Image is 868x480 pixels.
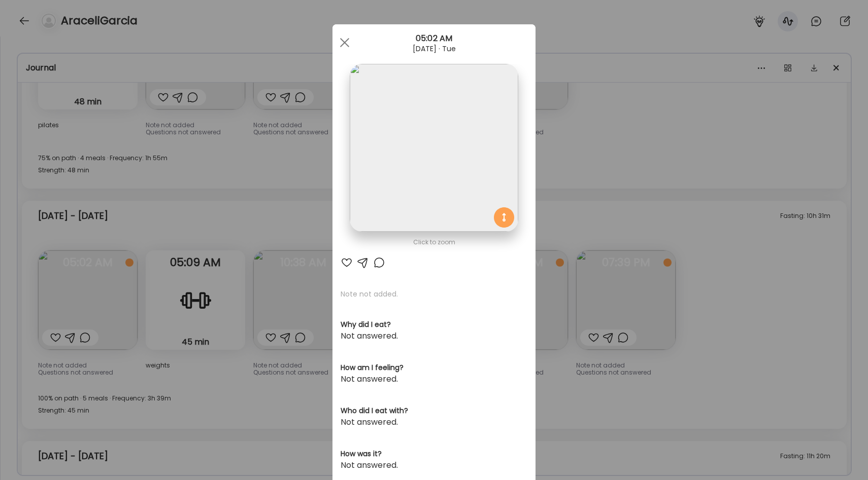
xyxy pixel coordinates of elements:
[341,289,527,299] p: Note not added.
[341,405,527,416] h3: Who did I eat with?
[332,32,536,45] div: 05:02 AM
[341,459,527,471] div: Not answered.
[341,449,527,459] h3: How was it?
[341,236,527,248] div: Click to zoom
[350,64,518,232] img: images%2FI992yAkt0JaMCj4l9DDqiKaQVSu2%2FwjOaSy5HKLPCgzSzP5NG%2F23MQOiC0YahStrid7Seb_1080
[341,330,527,342] div: Not answered.
[341,373,527,385] div: Not answered.
[341,362,527,373] h3: How am I feeling?
[341,416,527,428] div: Not answered.
[341,319,527,330] h3: Why did I eat?
[332,45,536,53] div: [DATE] · Tue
